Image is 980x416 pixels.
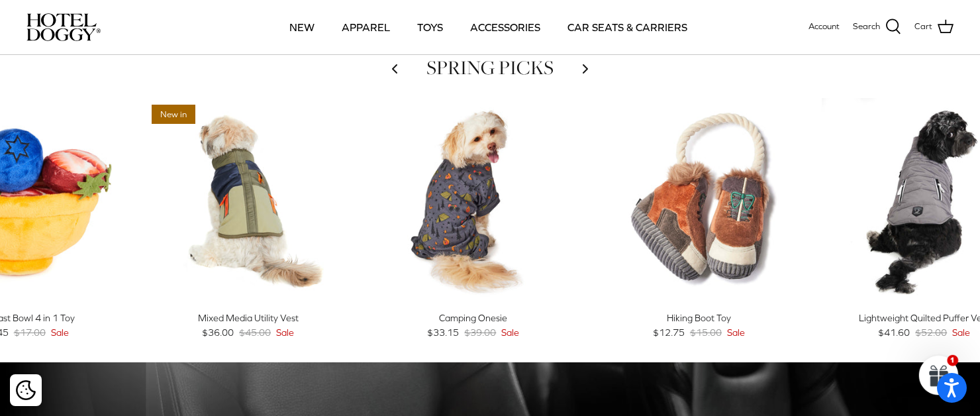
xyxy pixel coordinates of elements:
a: Hiking Boot Toy [596,98,801,303]
span: $39.00 [464,325,496,340]
div: Cookie policy [10,374,42,406]
span: Account [808,21,840,31]
span: $33.15 [427,325,459,340]
span: $52.00 [915,325,947,340]
span: $36.00 [202,325,234,340]
span: Cart [914,20,932,34]
a: Mixed Media Utility Vest [145,98,350,303]
a: ACCESSORIES [458,5,552,50]
a: Search [853,19,901,36]
span: $12.75 [653,325,685,340]
img: Cookie policy [16,380,36,400]
a: TOYS [405,5,455,50]
img: hoteldoggycom [26,13,101,41]
a: APPAREL [330,5,402,50]
a: SPRING PICKS [426,54,554,81]
span: Sale [276,325,294,340]
a: NEW [277,5,326,50]
span: $15.00 [690,325,722,340]
span: 15% off [377,105,424,124]
span: $41.60 [878,325,910,340]
div: Hiking Boot Toy [596,311,801,325]
span: Sale [501,325,519,340]
a: Hiking Boot Toy $12.75 $15.00 Sale [596,311,801,340]
a: Cart [914,19,954,36]
div: Primary navigation [197,5,779,50]
div: Mixed Media Utility Vest [145,311,350,325]
span: $17.00 [14,325,46,340]
span: 15% off [603,105,650,124]
span: New in [152,105,195,124]
span: Search [853,20,880,34]
span: Sale [51,325,69,340]
a: CAR SEATS & CARRIERS [556,5,699,50]
span: $45.00 [239,325,271,340]
a: Camping Onesie [371,98,576,303]
a: Camping Onesie $33.15 $39.00 Sale [371,311,576,340]
span: 20% off [828,105,875,124]
button: Cookie policy [14,379,37,402]
span: Sale [952,325,970,340]
div: Camping Onesie [371,311,576,325]
span: Sale [727,325,745,340]
a: Account [808,20,840,34]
